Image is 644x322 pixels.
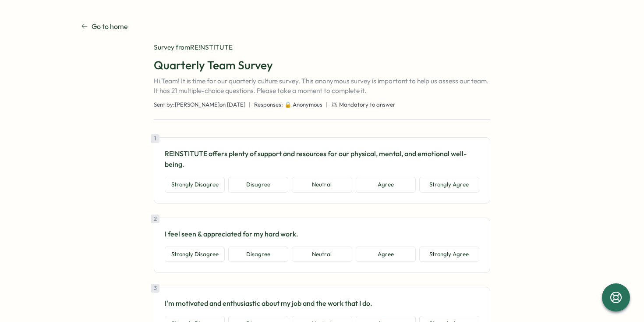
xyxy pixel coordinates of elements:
button: Strongly Agree [419,177,479,193]
div: Survey from RE!NSTITUTE [154,43,490,52]
button: Neutral [292,177,352,193]
button: Strongly Disagree [165,247,225,262]
span: | [326,101,328,109]
p: I'm motivated and enthusiastic about my job and the work that I do. [165,298,479,309]
span: | [249,101,251,109]
button: Strongly Agree [419,247,479,262]
p: RE!NSTITUTE offers plenty of support and resources for our physical, mental, and emotional well-b... [165,148,479,170]
button: Agree [356,177,416,193]
div: 1 [151,134,159,143]
button: Disagree [228,177,288,193]
p: I feel seen & appreciated for my hard work. [165,229,479,240]
div: 3 [151,284,159,293]
button: Disagree [228,247,288,262]
span: Mandatory to answer [339,101,396,109]
button: Agree [356,247,416,262]
button: Strongly Disagree [165,177,225,193]
p: Hi Team! It is time for our quarterly culture survey. This anonymous survey is important to help ... [154,76,490,96]
p: Go to home [92,21,128,32]
div: 2 [151,215,159,223]
button: Neutral [292,247,352,262]
span: Sent by: [PERSON_NAME] on [DATE] [154,101,245,109]
a: Go to home [81,21,128,32]
h1: Quarterly Team Survey [154,57,490,73]
span: Responses: 🔒 Anonymous [254,101,322,109]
